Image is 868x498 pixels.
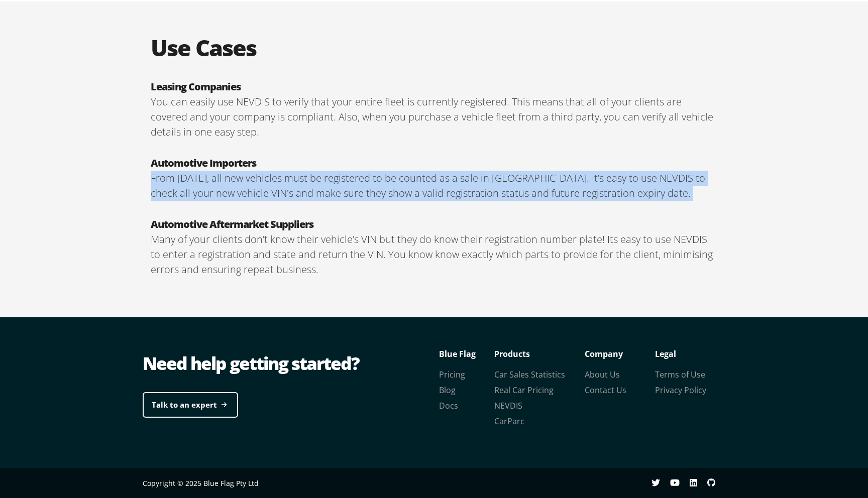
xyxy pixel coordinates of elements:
[652,478,670,488] a: Twitter
[143,478,259,488] span: Copyright © 2025 Blue Flag Pty Ltd
[585,369,620,380] a: About Us
[151,94,717,140] p: You can easily use NEVDIS to verify that your entire fleet is currently registered. This means th...
[494,400,522,411] a: NEVDIS
[151,156,717,171] h3: Automotive Importers
[670,478,690,488] a: youtube
[151,217,717,232] h3: Automotive Aftermarket Suppliers
[494,346,585,361] p: Products
[143,392,238,418] a: Talk to an expert
[585,346,655,361] p: Company
[439,369,465,380] a: Pricing
[494,385,554,396] a: Real Car Pricing
[439,385,456,396] a: Blog
[151,232,717,277] p: Many of your clients don’t know their vehicle’s VIN but they do know their registration number pl...
[494,416,524,427] a: CarParc
[439,346,494,361] p: Blue Flag
[585,385,626,396] a: Contact Us
[143,351,434,376] div: Need help getting started?
[655,369,705,380] a: Terms of Use
[655,385,706,396] a: Privacy Policy
[439,400,458,411] a: Docs
[151,171,717,201] p: From [DATE], all new vehicles must be registered to be counted as a sale in [GEOGRAPHIC_DATA]. It...
[690,478,707,488] a: linkedin
[494,369,565,380] a: Car Sales Statistics
[707,478,725,488] a: github
[151,79,717,94] h3: Leasing Companies
[151,34,717,61] h2: Use Cases
[655,346,725,361] p: Legal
